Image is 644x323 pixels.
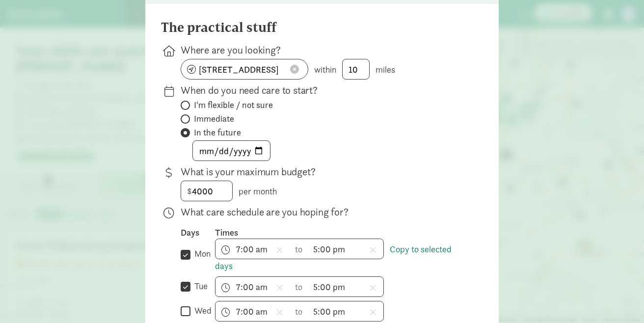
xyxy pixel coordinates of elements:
[215,277,290,296] input: 7:00 am
[295,242,304,256] span: to
[181,227,215,239] div: Days
[239,186,277,197] span: per month
[295,280,304,294] span: to
[181,83,467,97] p: When do you need care to start?
[190,280,208,292] label: tue
[215,239,290,259] input: 7:00 am
[376,64,395,75] span: miles
[190,248,211,260] label: mon
[161,20,276,35] h4: The practical stuff
[295,305,304,318] span: to
[215,227,467,239] div: Times
[181,43,467,57] p: Where are you looking?
[309,239,383,259] input: 5:00 pm
[181,205,467,219] p: What care schedule are you hoping for?
[309,277,383,296] input: 5:00 pm
[194,127,241,138] span: In the future
[194,99,273,111] span: I'm flexible / not sure
[314,64,336,75] span: within
[181,59,308,79] input: enter zipcode or address
[181,181,232,201] input: 0.00
[215,301,290,321] input: 7:00 am
[309,301,383,321] input: 5:00 pm
[181,165,467,179] p: What is your maximum budget?
[190,305,212,317] label: wed
[194,113,234,125] span: Immediate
